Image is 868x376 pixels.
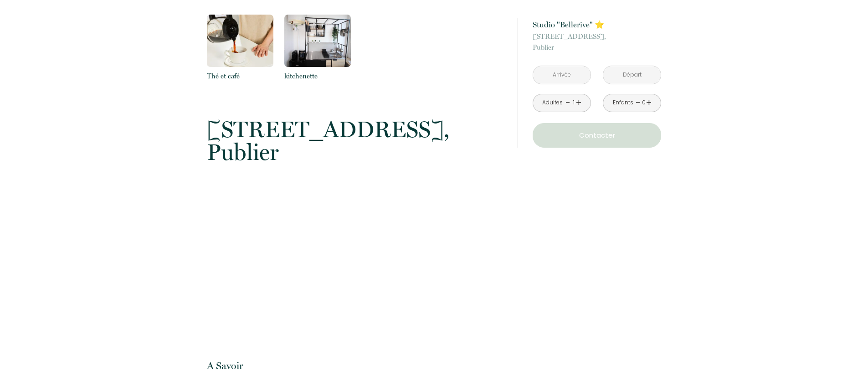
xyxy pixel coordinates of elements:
div: Adultes [542,98,563,107]
div: 0 [642,98,646,107]
a: - [565,96,570,110]
button: Contacter [533,123,661,148]
span: [STREET_ADDRESS], [207,118,506,141]
img: 17220004450041.JPG [284,15,351,67]
p: Thé et café [207,71,273,82]
p: Publier [533,31,661,53]
input: Arrivée [533,66,591,84]
a: + [646,96,652,110]
input: Départ [603,66,661,84]
p: kitchenette [284,71,351,82]
div: Enfants [613,98,633,107]
p: Contacter [536,130,658,141]
a: + [576,96,581,110]
p: Studio "Bellerive" ⭐️ [533,18,661,31]
img: 16317116268495.png [207,15,273,67]
p: Publier [207,118,506,164]
p: A Savoir [207,360,506,372]
div: 1 [571,98,576,107]
a: - [636,96,641,110]
span: [STREET_ADDRESS], [533,31,661,42]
